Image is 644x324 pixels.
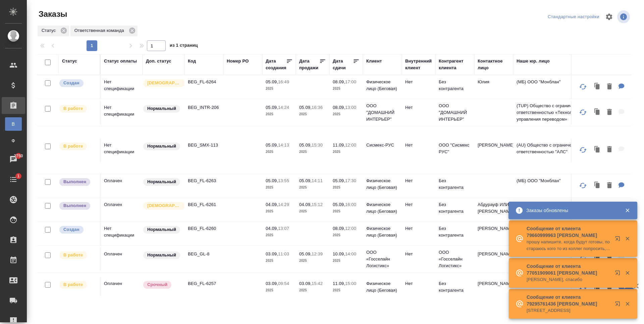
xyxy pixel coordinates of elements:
p: 14:11 [312,178,323,183]
p: 11.09, [333,143,345,148]
p: 03.09, [299,281,312,286]
div: Выставляется автоматически при создании заказа [59,225,97,234]
p: BEG_FL-6257 [188,280,220,287]
p: 2025 [333,149,360,155]
p: Нет [405,104,432,111]
p: 2025 [299,111,326,118]
p: 2025 [333,85,360,92]
p: В работе [63,252,83,258]
p: Нет [405,79,432,85]
p: ООО «Госселайн Логистикс» [439,249,471,269]
span: Заказы [37,9,67,19]
p: [DEMOGRAPHIC_DATA] [147,80,181,86]
p: Нет [405,177,432,184]
p: 05.09, [299,143,312,148]
p: 05.09, [266,178,278,183]
p: 04.09, [266,226,278,231]
div: Дата сдачи [333,58,353,71]
button: Закрыть [621,301,634,307]
div: Наше юр. лицо [517,58,550,65]
button: Открыть в новой вкладке [611,232,627,248]
td: Нет спецификации [101,222,143,245]
div: Выставляет ПМ после сдачи и проведения начислений. Последний этап для ПМа [59,177,97,187]
div: Выставляется автоматически при создании заказа [59,79,97,88]
div: Ответственная команда [70,26,138,36]
button: Удалить [604,143,615,157]
p: 09:54 [278,281,289,286]
p: Сисмекс-РУС [366,142,398,149]
p: Нет [405,225,432,232]
div: Клиент [366,58,382,65]
p: 2025 [333,257,360,264]
p: [PERSON_NAME], спасибо [527,276,610,283]
div: Выставляет ПМ после принятия заказа от КМа [59,142,97,151]
p: 05.09, [299,105,312,110]
td: [PERSON_NAME] [474,247,513,271]
td: Оплачен [101,174,143,198]
p: ООО «Госселайн Логистикс» [366,249,398,269]
p: Без контрагента [439,280,471,294]
p: [DEMOGRAPHIC_DATA] [147,202,181,209]
p: Нет [405,142,432,149]
td: Нет спецификации [101,75,143,99]
div: Заказы обновлены [526,207,615,214]
button: Удалить [604,106,615,119]
p: Нет [405,201,432,208]
button: Обновить [575,104,591,120]
p: BEG_GL-8 [188,251,220,257]
p: 12:00 [345,226,356,231]
a: 1 [2,171,25,188]
p: 05.09, [266,79,278,84]
p: Без контрагента [439,177,471,191]
button: Закрыть [621,236,634,242]
button: Обновить [575,177,591,194]
div: Выставляет ПМ после принятия заказа от КМа [59,251,97,260]
p: BEG_FL-6260 [188,225,220,232]
p: Без контрагента [439,225,471,239]
p: 04.09, [266,202,278,207]
span: Посмотреть информацию [617,10,631,23]
div: Статус [38,26,69,36]
div: Статус оплаты [104,58,137,65]
p: BEG_SMX-113 [188,142,220,149]
p: 05.09, [266,143,278,148]
span: Ф [8,137,18,144]
td: Оплачен [101,198,143,221]
div: Код [188,58,196,65]
p: ООО "ДОМАШНИЙ ИНТЕРЬЕР" [439,103,471,123]
a: Ф [5,134,22,148]
td: (TUP) Общество с ограниченной ответственностью «Технологии управления переводом» [513,99,594,126]
p: 2025 [266,257,292,264]
button: Открыть в новой вкладке [611,297,627,313]
td: Оплачен [101,277,143,300]
p: 12:39 [312,251,323,256]
button: Обновить [575,142,591,158]
p: 05.09, [299,178,312,183]
p: Физическое лицо (Беговая) [366,201,398,215]
td: Юлия [474,75,513,99]
p: Нормальный [147,178,176,185]
div: Дата создания [266,58,286,71]
td: (МБ) ООО "Монблан" [513,75,594,99]
p: Нормальный [147,252,176,258]
div: Выставляется автоматически, если на указанный объем услуг необходимо больше времени в стандартном... [143,280,181,289]
div: Номер PO [227,58,249,65]
td: Оплачен [101,247,143,271]
p: Физическое лицо (Беговая) [366,79,398,92]
p: Сообщение от клиента 77051909061 [PERSON_NAME] [527,263,610,276]
p: 2025 [266,184,292,191]
p: 13:55 [278,178,289,183]
p: 15:00 [345,281,356,286]
p: Без контрагента [439,201,471,215]
p: 05.09, [333,202,345,207]
p: 11.09, [333,281,345,286]
p: 2025 [299,208,326,215]
p: Выполнен [63,178,86,185]
span: 2750 [10,153,27,159]
p: Статус [42,27,58,34]
div: Выставляет ПМ после сдачи и проведения начислений. Последний этап для ПМа [59,201,97,210]
p: 05.09, [299,251,312,256]
p: Физическое лицо (Беговая) [366,177,398,191]
button: Открыть в новой вкладке [611,266,627,282]
p: 2025 [333,111,360,118]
